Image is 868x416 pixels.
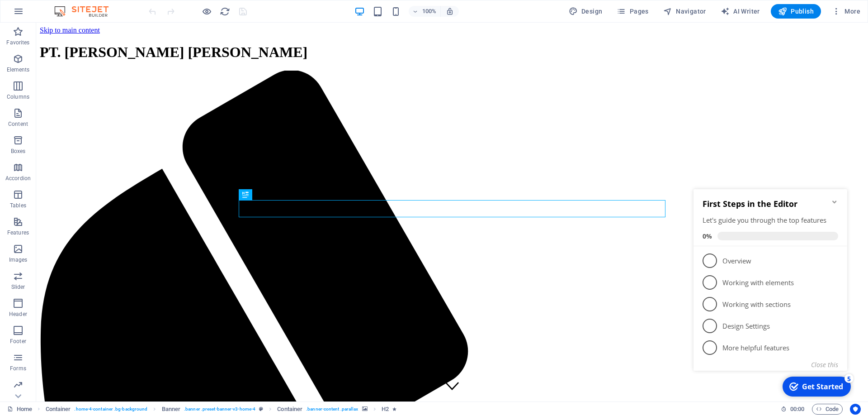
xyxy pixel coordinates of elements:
[10,338,26,345] p: Footer
[565,4,606,19] button: Design
[155,194,164,203] div: 5
[259,406,263,411] i: This element is a customizable preset
[33,98,141,107] p: Working with elements
[812,404,843,415] button: Code
[9,256,28,263] p: Images
[306,404,358,415] span: . banner-content .parallax
[850,404,861,415] button: Usercentrics
[13,52,28,60] span: 0%
[9,311,27,318] p: Header
[46,404,71,415] span: Click to select. Double-click to edit
[112,201,153,211] div: Get Started
[4,157,157,178] li: More helpful features
[93,196,161,216] div: Get Started 5 items remaining, 0% complete
[790,404,804,415] span: 00 00
[7,93,29,100] p: Columns
[569,7,603,16] span: Design
[828,4,864,19] button: More
[663,7,706,16] span: Navigator
[797,406,798,412] span: :
[13,35,148,45] div: Let's guide you through the top features
[778,7,814,16] span: Publish
[717,4,764,19] button: AI Writer
[5,175,31,182] p: Accordion
[162,404,181,415] span: Click to select. Double-click to edit
[446,7,454,15] i: On resize automatically adjust zoom level to fit chosen device.
[52,6,120,17] img: Editor Logo
[7,66,30,73] p: Elements
[4,135,157,157] li: Design Settings
[382,404,389,415] span: Click to select. Double-click to edit
[816,404,839,415] span: Code
[10,202,26,209] p: Tables
[4,113,157,135] li: Working with sections
[6,39,29,46] p: Favorites
[74,404,147,415] span: . home-4-container .bg-background
[11,148,26,155] p: Boxes
[660,4,710,19] button: Navigator
[832,7,860,16] span: More
[781,404,805,415] h6: Session time
[33,120,141,129] p: Working with sections
[721,7,760,16] span: AI Writer
[33,76,141,86] p: Overview
[219,6,230,17] button: reload
[392,406,396,411] i: Element contains an animation
[277,404,302,415] span: Click to select. Double-click to edit
[33,163,141,172] p: More helpful features
[7,229,29,236] p: Features
[7,404,32,415] a: Click to cancel selection. Double-click to open Pages
[46,404,396,415] nav: breadcrumb
[4,70,157,91] li: Overview
[220,6,230,17] i: Reload page
[8,120,28,128] p: Content
[11,283,25,291] p: Slider
[121,180,148,189] button: Close this
[141,18,148,25] div: Minimize checklist
[201,6,212,17] button: Click here to leave preview mode and continue editing
[422,6,437,17] h6: 100%
[13,18,148,29] h2: First Steps in the Editor
[565,4,606,19] div: Design (Ctrl+Alt+Y)
[613,4,652,19] button: Pages
[771,4,821,19] button: Publish
[4,91,157,113] li: Working with elements
[33,141,141,151] p: Design Settings
[184,404,255,415] span: . banner .preset-banner-v3-home-4
[4,4,64,11] a: Skip to main content
[10,365,26,372] p: Forms
[409,6,441,17] button: 100%
[617,7,648,16] span: Pages
[362,406,368,411] i: This element contains a background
